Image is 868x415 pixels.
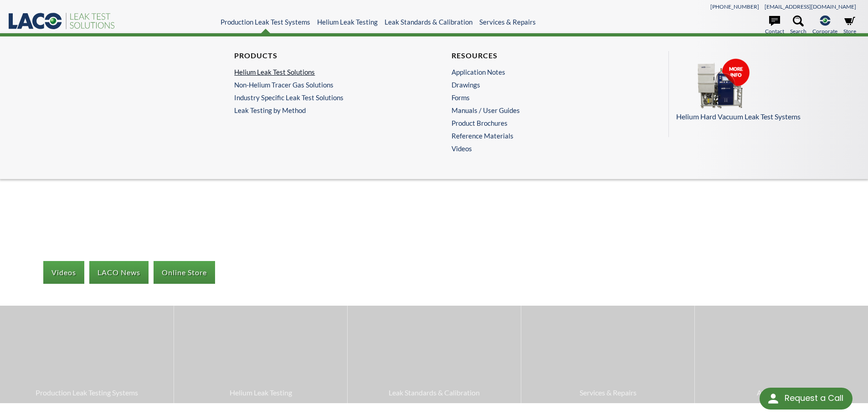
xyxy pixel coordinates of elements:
a: Store [843,15,856,36]
a: Online Store [154,261,215,284]
span: Services & Repairs [526,387,690,399]
a: Videos [452,144,634,153]
a: [EMAIL_ADDRESS][DOMAIN_NAME] [765,3,856,10]
span: Production Leak Testing Systems [5,387,169,399]
a: Leak Standards & Calibration [385,18,473,26]
h4: Products [234,51,412,61]
a: Manuals / User Guides [452,106,629,114]
a: Reference Materials [452,132,629,140]
a: Helium Leak Testing [317,18,378,26]
a: Non-Helium Tracer Gas Solutions [234,81,412,89]
a: Production Leak Test Systems [221,18,310,26]
a: Contact [765,15,784,36]
a: Helium Hard Vacuum Leak Test Systems [676,58,851,123]
a: Helium Leak Test Solutions [234,68,412,76]
a: Videos [43,261,84,284]
a: Helium Leak Testing [174,306,347,403]
a: Forms [452,93,629,102]
a: Product Brochures [452,119,629,127]
img: Menu_Pod_PLT.png [676,58,767,109]
a: Services & Repairs [521,306,694,403]
a: [PHONE_NUMBER] [710,3,759,10]
h4: Resources [452,51,629,61]
a: Air Leak Testing [695,306,868,403]
a: LACO News [89,261,149,284]
a: Industry Specific Leak Test Solutions [234,93,412,102]
div: Request a Call [760,388,853,410]
a: Search [790,15,806,36]
span: Helium Leak Testing [179,387,343,399]
p: Helium Hard Vacuum Leak Test Systems [676,111,851,123]
div: Request a Call [785,388,843,409]
span: Corporate [812,27,837,36]
a: Leak Standards & Calibration [348,306,521,403]
a: Application Notes [452,68,629,76]
a: Services & Repairs [479,18,536,26]
span: Leak Standards & Calibration [352,387,516,399]
span: Air Leak Testing [699,387,863,399]
a: Drawings [452,81,629,89]
img: round button [766,391,781,406]
a: Leak Testing by Method [234,106,416,114]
